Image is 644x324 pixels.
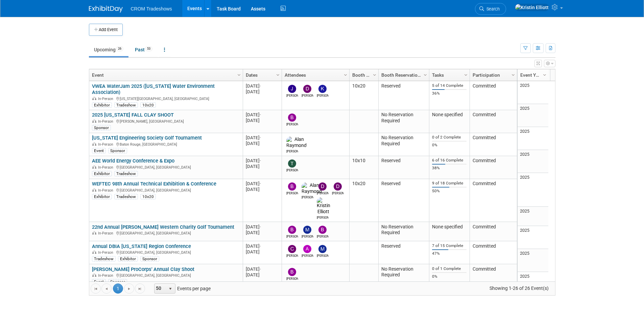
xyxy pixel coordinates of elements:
a: 2025 [US_STATE] FALL CLAY SHOOT [92,112,174,118]
a: Go to the last page [135,283,145,294]
div: Cameron Kenyon [286,253,298,258]
a: Search [475,3,506,15]
td: No Reservation Required [378,222,429,241]
span: CROM Tradeshows [131,6,172,11]
div: [DATE] [246,266,279,272]
td: Committed [470,133,517,156]
div: Blake Roberts [317,234,329,239]
span: In-Person [98,97,115,101]
div: [DATE] [246,83,279,89]
td: 10x10 [349,156,378,179]
td: Committed [470,264,517,287]
a: Annual DBIA [US_STATE] Region Conference [92,243,191,249]
img: In-Person Event [92,273,96,277]
span: 53 [145,46,152,51]
span: Column Settings [423,72,428,78]
div: Josh Homes [286,93,298,98]
div: [DATE] [246,118,279,123]
span: select [168,286,173,292]
a: Dates [246,69,277,81]
div: Daniel Haugland [317,191,329,196]
div: Exhibitor [92,194,112,199]
div: Exhibitor [118,256,138,261]
td: Committed [470,241,517,264]
img: Alan Raymond [302,182,322,195]
span: In-Person [98,119,115,124]
img: Bobby Oyenarte [288,182,296,191]
div: Branden Peterson [286,276,298,281]
img: Branden Peterson [288,268,296,276]
div: [GEOGRAPHIC_DATA], [GEOGRAPHIC_DATA] [92,249,240,255]
div: Baton Rouge, [GEOGRAPHIC_DATA] [92,141,240,147]
img: Alan Raymond [286,136,307,149]
div: Bobby Oyenarte [286,191,298,196]
div: 9 of 18 Complete [432,181,467,186]
div: Tradeshow [114,194,138,199]
div: 0% [432,274,467,279]
div: [DATE] [246,164,279,169]
img: Blake Roberts [318,226,327,234]
span: Go to the previous page [104,286,109,292]
span: Column Settings [236,72,242,78]
div: Daniel Austria [302,93,313,98]
img: In-Person Event [92,165,96,169]
img: Kelly Lee [318,85,327,93]
div: [DATE] [246,272,279,278]
td: 2025 [518,150,548,173]
td: No Reservation Required [378,110,429,133]
td: 2025 [518,81,548,104]
span: In-Person [98,142,115,147]
img: Daniel Austria [303,85,311,93]
img: In-Person Event [92,119,96,123]
td: Committed [470,179,517,222]
div: Alan Raymond [302,195,313,200]
a: [PERSON_NAME] ProCorps' Annual Clay Shoot [92,266,194,272]
a: Booth Reservation Status [381,69,425,81]
div: None specified [432,112,467,118]
div: 7 of 15 Complete [432,243,467,248]
a: Column Settings [371,69,378,79]
span: In-Person [98,165,115,170]
span: Column Settings [510,72,516,78]
a: Column Settings [342,69,349,79]
div: 0% [432,143,467,148]
div: Sponsor [92,125,111,130]
span: In-Person [98,273,115,278]
img: In-Person Event [92,97,96,100]
div: Michael Brandao [317,253,329,258]
a: Event Year [520,69,544,81]
a: Go to the first page [91,283,101,294]
a: Tasks [432,69,465,81]
img: Kristin Elliott [317,197,330,215]
div: [PERSON_NAME], [GEOGRAPHIC_DATA] [92,118,240,124]
span: Go to the next page [126,286,132,292]
div: Event [92,279,106,284]
img: Branden Peterson [288,226,296,234]
span: - [260,267,261,272]
div: 0 of 1 Complete [432,266,467,271]
td: Committed [470,156,517,179]
div: [DATE] [246,141,279,146]
img: In-Person Event [92,250,96,254]
a: Go to the previous page [101,283,112,294]
div: Tradeshow [114,102,138,108]
span: Column Settings [372,72,377,78]
span: - [260,244,261,249]
div: [DATE] [246,249,279,255]
a: Attendees [285,69,345,81]
span: Go to the first page [93,286,98,292]
img: Daniel Haugland [318,182,327,191]
a: Booth Size [352,69,374,81]
a: Go to the next page [124,283,134,294]
a: Column Settings [509,69,517,79]
div: 38% [432,166,467,171]
span: In-Person [98,231,115,235]
img: Cameron Kenyon [288,245,296,253]
td: Reserved [378,81,429,110]
img: In-Person Event [92,231,96,234]
td: Committed [470,222,517,241]
div: Kristin Elliott [317,215,329,220]
div: [DATE] [246,158,279,164]
td: 2025 [518,127,548,150]
td: 2025 [518,249,548,272]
